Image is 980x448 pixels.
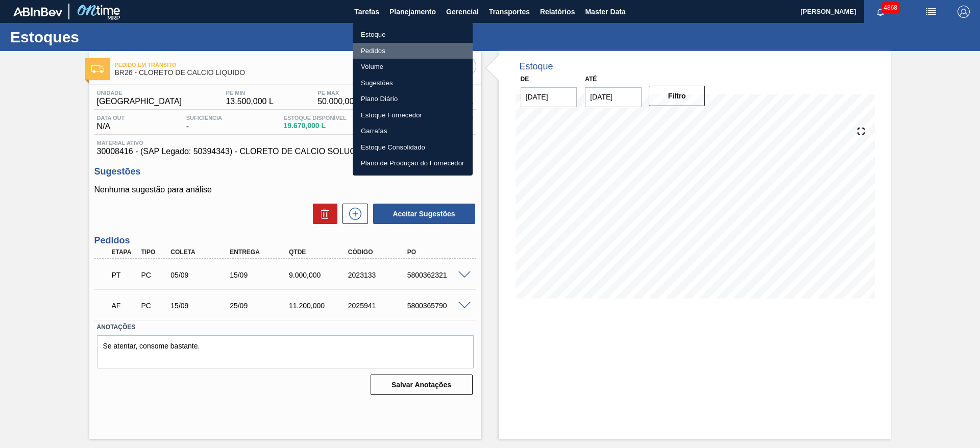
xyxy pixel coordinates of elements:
a: Estoque Fornecedor [353,107,473,123]
a: Sugestões [353,75,473,91]
a: Volume [353,59,473,75]
a: Pedidos [353,43,473,59]
a: Estoque [353,27,473,43]
a: Estoque Consolidado [353,139,473,156]
a: Garrafas [353,123,473,139]
a: Plano de Produção do Fornecedor [353,155,473,171]
a: Plano Diário [353,91,473,107]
